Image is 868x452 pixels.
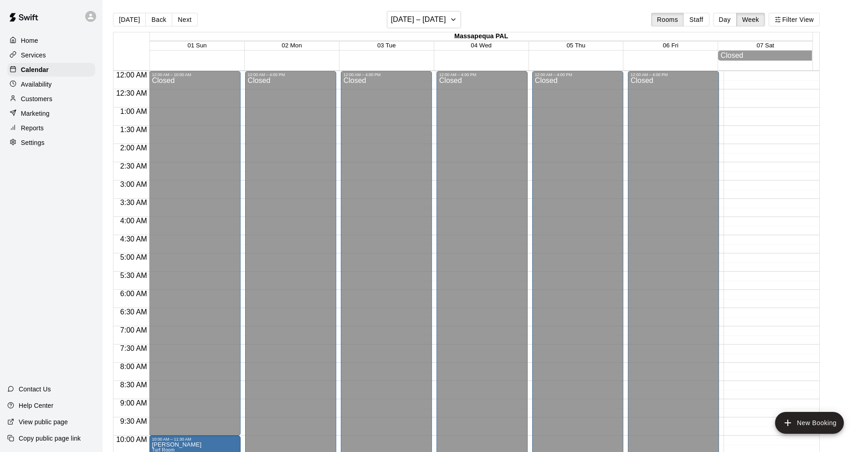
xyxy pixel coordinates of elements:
[118,162,149,170] span: 2:30 AM
[663,42,678,49] button: 06 Fri
[19,401,53,410] p: Help Center
[118,417,149,425] span: 9:30 AM
[683,13,709,26] button: Staff
[248,72,334,77] div: 12:00 AM – 4:00 PM
[152,72,237,77] div: 12:00 AM – 10:00 AM
[7,136,95,149] a: Settings
[19,434,81,443] p: Copy public page link
[118,308,149,316] span: 6:30 AM
[118,235,149,243] span: 4:30 AM
[7,34,95,47] a: Home
[7,121,95,135] a: Reports
[19,417,68,426] p: View public page
[118,144,149,152] span: 2:00 AM
[118,253,149,261] span: 5:00 AM
[439,72,525,77] div: 12:00 AM – 4:00 PM
[113,13,146,26] button: [DATE]
[720,51,810,60] div: Closed
[149,71,240,436] div: 12:00 AM – 10:00 AM: Closed
[118,272,149,279] span: 5:30 AM
[631,72,716,77] div: 12:00 AM – 4:00 PM
[118,363,149,370] span: 8:00 AM
[21,123,44,133] p: Reports
[756,42,774,49] button: 07 Sat
[282,42,302,49] button: 02 Mon
[566,42,585,49] button: 05 Thu
[118,180,149,188] span: 3:00 AM
[391,13,446,26] h6: [DATE] – [DATE]
[21,51,46,60] p: Services
[152,77,237,439] div: Closed
[7,92,95,106] a: Customers
[7,107,95,120] a: Marketing
[118,290,149,298] span: 6:00 AM
[7,63,95,77] a: Calendar
[377,42,396,49] button: 03 Tue
[21,109,50,118] p: Marketing
[535,72,621,77] div: 12:00 AM – 4:00 PM
[145,13,172,26] button: Back
[7,48,95,62] a: Services
[172,13,197,26] button: Next
[21,65,49,74] p: Calendar
[7,77,95,91] a: Availability
[118,381,149,389] span: 8:30 AM
[19,385,51,394] p: Contact Us
[769,13,820,26] button: Filter View
[187,42,206,49] button: 01 Sun
[713,13,737,26] button: Day
[21,138,45,147] p: Settings
[21,80,52,89] p: Availability
[118,217,149,225] span: 4:00 AM
[114,436,149,443] span: 10:00 AM
[150,32,812,41] div: Massapequa PAL
[471,42,492,49] button: 04 Wed
[118,399,149,407] span: 9:00 AM
[21,36,38,45] p: Home
[118,344,149,352] span: 7:30 AM
[152,437,237,442] div: 10:00 AM – 11:30 AM
[344,72,429,77] div: 12:00 AM – 4:00 PM
[118,326,149,334] span: 7:00 AM
[736,13,765,26] button: Week
[118,108,149,115] span: 1:00 AM
[775,412,844,434] button: add
[21,94,52,103] p: Customers
[114,89,149,97] span: 12:30 AM
[387,11,461,28] button: [DATE] – [DATE]
[118,199,149,206] span: 3:30 AM
[651,13,684,26] button: Rooms
[114,71,149,79] span: 12:00 AM
[118,126,149,134] span: 1:30 AM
